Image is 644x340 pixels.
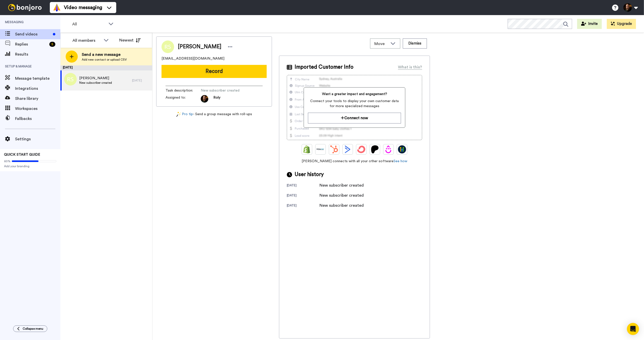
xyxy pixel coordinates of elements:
[287,159,422,164] span: [PERSON_NAME] connects with all your other software
[287,193,319,198] div: [DATE]
[156,112,272,117] div: - Send a group message with roll-ups
[201,88,249,93] span: New subscriber created
[166,88,201,93] span: Task description :
[308,99,401,109] span: Connect your tools to display your own customer data for more specialized messages
[178,43,221,51] span: [PERSON_NAME]
[176,112,193,117] a: Pro tip
[49,42,55,47] div: 5
[201,95,208,103] img: 001b9436-2fdc-4a09-a509-3b060dcd91d9-1736288419.jpg
[303,145,311,153] img: Shopify
[6,4,44,11] img: bj-logo-header-white.svg
[162,65,267,78] button: Record
[162,40,174,53] img: Image of Roberto Schiavulli
[295,63,353,71] span: Imported Customer Info
[403,38,427,49] button: Dismiss
[371,145,379,153] img: Patreon
[4,159,11,163] span: 60%
[162,56,224,61] span: [EMAIL_ADDRESS][DOMAIN_NAME]
[384,145,392,153] img: Drip
[176,112,181,117] img: magic-wand.svg
[213,95,220,103] span: Roly
[79,81,112,85] span: New subscriber created
[316,145,325,153] img: Ontraport
[607,19,636,29] button: Upgrade
[82,58,127,62] span: Add new contact or upload CSV
[82,52,127,58] span: Send a new message
[287,203,319,208] div: [DATE]
[357,145,365,153] img: ConvertKit
[15,116,60,122] span: Fallbacks
[577,19,602,29] button: Invite
[308,92,401,97] span: Want a greater impact and engagement?
[72,21,106,27] span: All
[398,64,422,70] div: What is this?
[398,145,406,153] img: GoHighLevel
[15,31,51,37] span: Send videos
[15,86,60,92] span: Integrations
[132,78,150,82] div: [DATE]
[64,73,77,86] img: rs.png
[15,106,60,112] span: Workspaces
[13,325,47,332] button: Collapse menu
[287,183,319,188] div: [DATE]
[79,76,112,81] span: [PERSON_NAME]
[295,171,324,178] span: User history
[15,51,60,57] span: Results
[374,41,388,47] span: Move
[319,192,364,198] div: New subscriber created
[308,113,401,123] button: Connect now
[627,323,639,335] div: Open Intercom Messenger
[393,159,407,163] a: See how
[60,65,152,70] div: [DATE]
[23,327,43,331] span: Collapse menu
[319,182,364,188] div: New subscriber created
[15,96,60,102] span: Share library
[330,145,338,153] img: Hubspot
[166,95,201,103] span: Assigned to:
[15,75,60,81] span: Message template
[15,41,47,47] span: Replies
[115,35,144,45] button: Newest
[53,4,61,12] img: vm-color.svg
[319,202,364,208] div: New subscriber created
[4,153,40,156] span: QUICK START GUIDE
[4,164,56,168] span: Add your branding
[344,145,352,153] img: ActiveCampaign
[15,136,60,142] span: Settings
[64,4,102,11] span: Video messaging
[72,37,101,44] div: All members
